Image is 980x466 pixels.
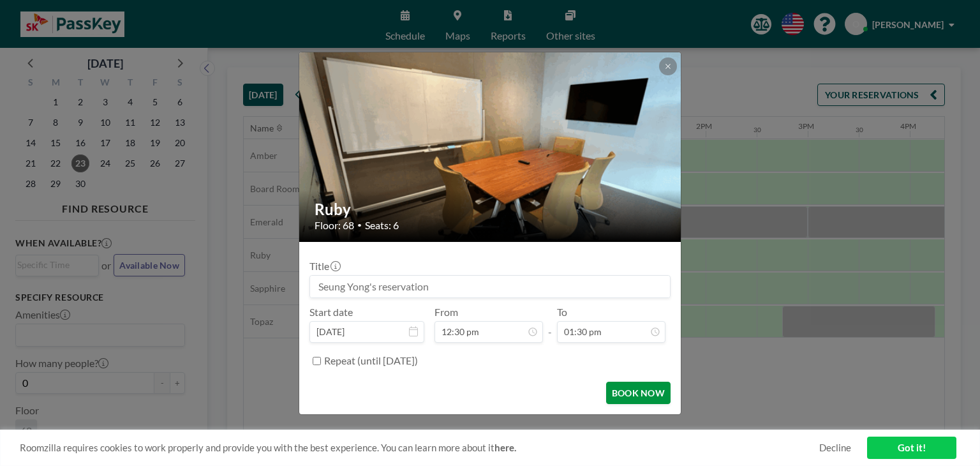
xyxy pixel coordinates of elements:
a: Decline [819,442,851,454]
img: 537.gif [299,36,682,259]
label: Title [309,260,339,273]
label: From [434,306,458,319]
span: - [548,310,552,338]
a: here. [494,442,516,453]
label: Start date [309,306,353,319]
a: Got it! [867,437,956,459]
h2: Ruby [315,200,667,219]
label: Repeat (until [DATE]) [324,354,418,367]
button: BOOK NOW [606,382,671,404]
input: Seung Yong's reservation [310,276,670,297]
span: Floor: 68 [315,219,354,232]
span: Roomzilla requires cookies to work properly and provide you with the best experience. You can lea... [20,442,819,454]
label: To [557,306,567,319]
span: Seats: 6 [365,219,399,232]
span: • [357,220,362,230]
